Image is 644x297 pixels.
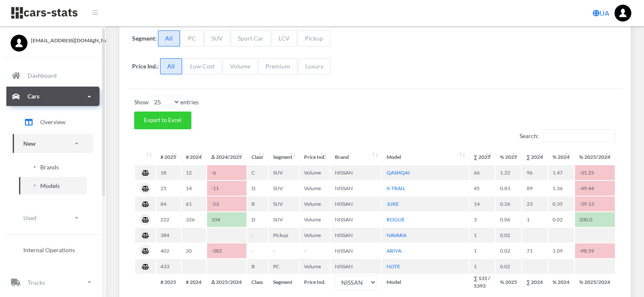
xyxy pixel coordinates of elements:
a: Overview [13,112,93,133]
td: NISSAN [331,181,381,196]
td: NISSAN [331,228,381,243]
td: 14 [182,181,206,196]
th: ∑&nbsp;2024: activate to sort column ascending [522,150,547,164]
td: 18 [156,165,181,180]
label: Show entries [134,96,199,108]
a: QASHQAI [386,169,409,176]
a: Dashboard [6,66,100,85]
th: Price Ind.: activate to sort column ascending [300,150,330,164]
td: PC [269,259,299,274]
td: B [247,196,268,211]
span: Brands [40,163,59,172]
td: 1.22 [496,165,522,180]
td: 84 [156,196,181,211]
td: - [247,243,268,258]
span: All [160,58,182,74]
td: SUV [269,181,299,196]
td: 96 [522,165,547,180]
a: X-TRAIL [386,185,405,191]
td: 0.02 [496,259,522,274]
td: -98.59 [575,243,615,258]
th: Segment: activate to sort column ascending [269,150,299,164]
td: Volume [300,259,330,274]
label: Price Ind.: [132,62,159,71]
td: -49.44 [575,181,615,196]
th: Brand: activate to sort column ascending [331,150,381,164]
td: -11 [207,181,246,196]
td: SUV [269,196,299,211]
th: Model: activate to sort column ascending [382,150,468,164]
td: 14 [470,196,495,211]
td: SUV [269,165,299,180]
td: NISSAN [331,259,381,274]
input: Search: [542,129,616,142]
th: Price Ind. [300,275,330,290]
td: SUV [269,212,299,227]
td: Volume [300,196,330,211]
span: Export to Excel [144,117,181,123]
a: New [13,134,93,153]
span: SUV [204,30,230,46]
th: ∑ 131 / 5393 [470,275,495,290]
td: B [247,259,268,274]
span: All [158,30,180,46]
td: -39.13 [575,196,615,211]
th: % 2024 [548,275,574,290]
td: 200.0 [575,212,615,227]
td: 402 [156,243,181,258]
td: 222 [156,212,181,227]
a: Cars [6,87,100,106]
th: ∑ 2024 [522,275,547,290]
button: Export to Excel [134,112,191,129]
td: -23 [207,196,246,211]
th: % 2025/2024 [575,275,615,290]
img: navbar brand [11,6,78,19]
td: 0.06 [496,212,522,227]
td: - [300,243,330,258]
td: -6 [207,165,246,180]
td: 0.35 [548,196,574,211]
a: Models [19,177,87,194]
th: %&nbsp;2025: activate to sort column ascending [496,150,522,164]
a: UA [589,5,613,22]
td: NISSAN [331,165,381,180]
td: 20 [182,243,206,258]
label: Search: [520,129,616,142]
p: Dashboard [28,70,57,81]
span: Premium [258,58,297,74]
td: - [269,243,299,258]
a: NAVARA [386,232,406,238]
th: Δ 2025/2024 [207,275,246,290]
span: PC [181,30,203,46]
th: %&nbsp;2025/2024: activate to sort column ascending [575,150,615,164]
th: % 2025 [496,275,522,290]
th: #&nbsp;2024 : activate to sort column ascending [182,150,206,164]
span: Low Cost [183,58,222,74]
td: D [247,181,268,196]
td: 89 [522,181,547,196]
th: %&nbsp;2024: activate to sort column ascending [548,150,574,164]
td: Volume [300,228,330,243]
td: NISSAN [331,196,381,211]
th: # 2025 [156,275,181,290]
th: Class: activate to sort column ascending [247,150,268,164]
td: 71 [522,243,547,258]
td: 45 [470,181,495,196]
img: ... [614,5,631,22]
td: - [247,228,268,243]
a: Used [13,208,93,227]
a: ROGUE [386,216,404,223]
span: Sport Car [231,30,271,46]
span: Pickup [298,30,330,46]
p: Trucks [28,277,45,288]
td: 12 [182,165,206,180]
td: 326 [182,212,206,227]
td: 61 [182,196,206,211]
label: Segment: [132,34,157,43]
td: -31.25 [575,165,615,180]
span: Internal Operations [23,245,75,254]
th: #&nbsp;2025 : activate to sort column ascending [156,150,181,164]
td: 384 [156,228,181,243]
a: Trucks [6,272,100,292]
